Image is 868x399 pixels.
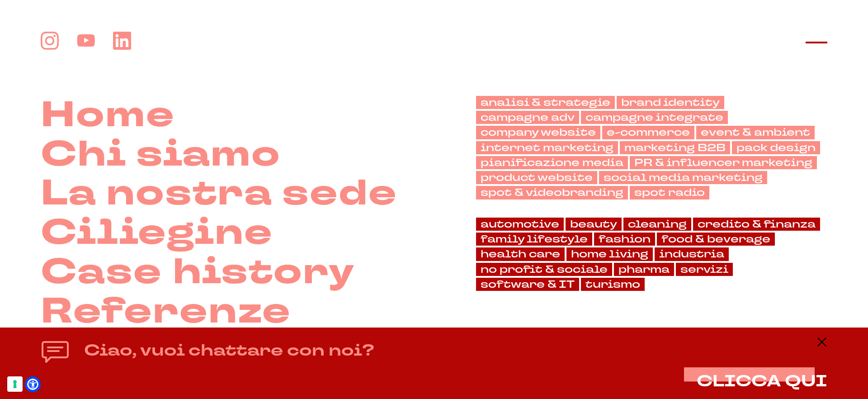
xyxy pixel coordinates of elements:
a: turismo [581,278,645,291]
a: cleaning [623,218,691,231]
a: pack design [732,141,820,154]
a: beauty [566,218,622,231]
a: e-commerce [602,126,694,139]
a: automotive [476,218,564,231]
a: credito & finanza [693,218,820,231]
a: food & beverage [657,233,775,246]
a: Home [41,96,175,135]
a: social media marketing [599,171,767,184]
a: company website [476,126,600,139]
button: CLICCA QUI [697,373,827,390]
a: product website [476,171,597,184]
a: Referenze [41,292,291,332]
button: Le tue preferenze relative al consenso per le tecnologie di tracciamento [7,376,23,392]
a: pianificazione media [476,156,628,169]
a: analisi & strategie [476,96,615,109]
a: Ciliegine [41,214,273,253]
a: spot & videobranding [476,186,628,199]
a: health care [476,247,565,261]
a: campagne integrate [581,111,728,124]
a: spot radio [630,186,709,199]
a: marketing B2B [620,141,730,154]
a: Open Accessibility Menu [27,379,38,390]
a: Chi siamo [41,135,281,175]
a: fashion [594,233,655,246]
a: event & ambient [696,126,815,139]
a: La nostra sede [41,174,397,214]
a: family lifestyle [476,233,592,246]
a: pharma [614,263,674,276]
a: home living [566,247,653,261]
h4: Ciao, vuoi chattare con noi? [84,340,374,362]
a: PR & influencer marketing [630,156,817,169]
a: software & IT [476,278,579,291]
a: servizi [676,263,733,276]
a: internet marketing [476,141,618,154]
a: campagne adv [476,111,579,124]
a: brand identity [617,96,724,109]
a: Case history [41,253,355,292]
a: industria [655,247,729,261]
a: no profit & sociale [476,263,612,276]
span: CLICCA QUI [697,370,827,392]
